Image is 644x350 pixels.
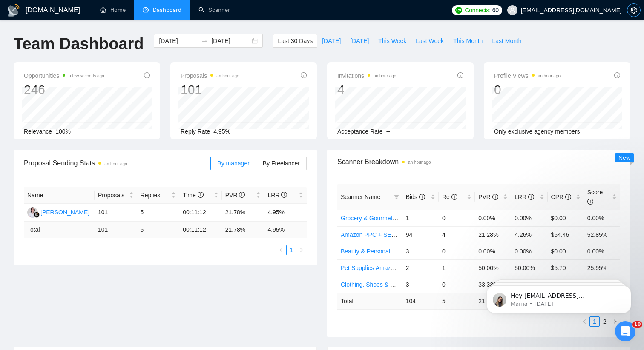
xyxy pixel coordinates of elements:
[492,36,521,46] span: Last Month
[511,210,547,226] td: 0.00%
[551,193,571,200] span: CPR
[159,36,198,46] input: Start date
[451,194,457,200] span: info-circle
[515,193,534,200] span: LRR
[27,207,38,218] img: AK
[465,6,490,15] span: Connects:
[584,259,620,276] td: 25.95%
[296,245,307,255] button: right
[378,36,406,46] span: This Week
[402,243,439,259] td: 3
[279,248,284,253] span: left
[211,36,250,46] input: End date
[213,128,230,135] span: 4.95%
[474,267,644,327] iframe: Intercom notifications message
[406,193,425,200] span: Bids
[239,192,245,198] span: info-circle
[538,74,561,78] time: an hour ago
[453,36,483,46] span: This Month
[402,276,439,293] td: 3
[181,82,239,98] div: 101
[37,25,144,150] span: Hey [EMAIL_ADDRESS][DOMAIN_NAME], Looks like your Upwork agency Grantis - Amazon Marketing Partne...
[201,37,208,44] span: swap-right
[24,187,95,204] th: Name
[137,222,180,238] td: 5
[402,293,439,309] td: 104
[492,194,498,200] span: info-circle
[455,7,462,14] img: upwork-logo.png
[402,210,439,226] td: 1
[287,245,296,255] a: 1
[179,204,222,222] td: 00:11:12
[627,3,641,17] button: setting
[487,34,526,48] button: Last Month
[95,204,137,222] td: 101
[439,259,475,276] td: 1
[98,191,127,200] span: Proposals
[475,259,511,276] td: 50.00%
[198,6,230,14] a: searchScanner
[225,192,245,199] span: PVR
[137,187,180,204] th: Replies
[198,192,204,198] span: info-circle
[402,226,439,243] td: 94
[301,72,307,78] span: info-circle
[179,222,222,238] td: 00:11:12
[419,194,425,200] span: info-circle
[143,7,149,13] span: dashboard
[183,192,203,199] span: Time
[7,4,20,17] img: logo
[263,160,300,167] span: By Freelancer
[548,226,584,243] td: $64.46
[509,7,515,13] span: user
[439,293,475,309] td: 5
[374,34,411,48] button: This Week
[494,128,580,135] span: Only exclusive agency members
[587,199,593,205] span: info-circle
[322,36,341,46] span: [DATE]
[276,245,286,255] li: Previous Page
[627,7,641,14] a: setting
[95,222,137,238] td: 101
[181,128,210,135] span: Reply Rate
[341,215,478,222] a: Grocery & Gourmet Food Amazon PPC + SEO Vlad
[548,210,584,226] td: $0.00
[337,82,396,98] div: 4
[34,212,40,218] img: gigradar-bm.png
[439,210,475,226] td: 0
[475,210,511,226] td: 0.00%
[24,71,104,81] span: Opportunities
[341,281,480,288] a: Clothing, Shoes & Jewelry Amazon PPC + SEO Vlad
[494,71,561,81] span: Profile Views
[632,321,642,328] span: 10
[394,194,399,199] span: filter
[584,226,620,243] td: 52.85%
[614,72,620,78] span: info-circle
[478,193,498,200] span: PVR
[511,226,547,243] td: 4.26%
[267,192,287,199] span: LRR
[584,210,620,226] td: 0.00%
[416,36,444,46] span: Last Week
[222,222,264,238] td: 21.78 %
[341,265,444,271] a: Pet Supplies Amazon PPC + SEO Vlad
[273,34,317,48] button: Last 30 Days
[337,157,620,167] span: Scanner Breakdown
[278,36,313,46] span: Last 30 Days
[528,194,534,200] span: info-circle
[137,204,180,222] td: 5
[24,158,210,168] span: Proposal Sending Stats
[100,6,126,14] a: homeHome
[584,243,620,259] td: 0.00%
[95,187,137,204] th: Proposals
[565,194,571,200] span: info-circle
[55,128,71,135] span: 100%
[217,160,249,167] span: By manager
[341,193,380,200] span: Scanner Name
[587,189,603,205] span: Score
[37,33,147,40] p: Message from Mariia, sent 5w ago
[392,191,401,203] span: filter
[27,208,89,215] a: AK[PERSON_NAME]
